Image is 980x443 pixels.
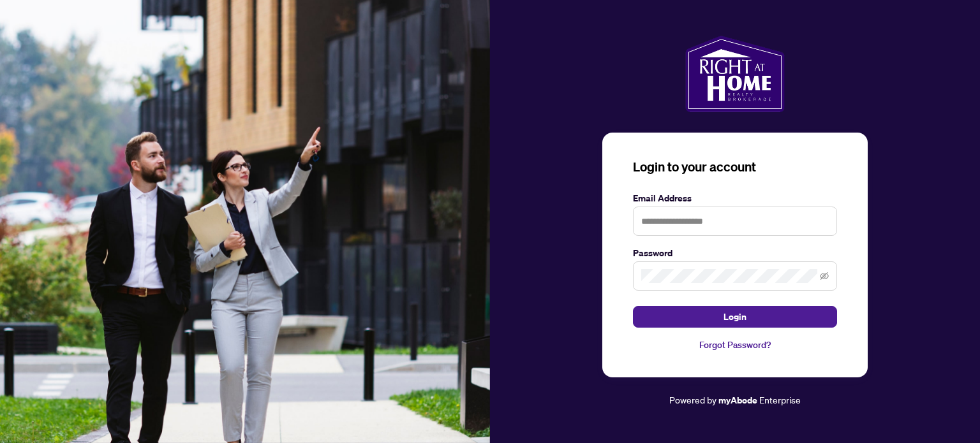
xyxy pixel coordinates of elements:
span: Powered by [669,394,716,405]
img: ma-logo [685,36,784,112]
span: eye-invisible [820,272,829,280]
a: Forgot Password? [633,338,837,352]
span: Login [724,307,746,327]
label: Email Address [633,191,837,205]
span: Enterprise [759,394,801,405]
button: Login [633,306,837,328]
h3: Login to your account [633,158,837,176]
a: myAbode [718,393,757,407]
label: Password [633,246,837,260]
